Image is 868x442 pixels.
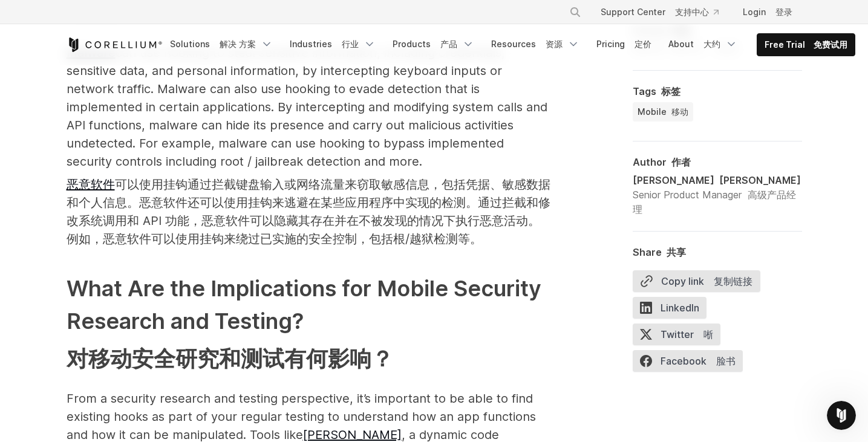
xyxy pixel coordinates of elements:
[633,297,706,319] span: LinkedIn
[633,350,750,377] a: Facebook 脸书
[671,106,688,117] font: 移动
[385,33,481,55] a: Products
[163,33,855,56] div: Navigation Menu
[67,177,115,192] a: 恶意软件
[546,39,563,49] font: 资源
[633,85,802,97] div: Tags
[591,1,728,23] a: Support Center
[564,1,586,23] button: Search
[775,7,792,17] font: 登录
[67,37,163,52] a: Corellium Home
[675,7,709,17] font: 支持中心
[716,355,736,367] font: 脸书
[633,173,802,187] div: [PERSON_NAME]
[661,85,680,97] font: 标签
[667,246,686,258] font: 共享
[633,350,743,372] span: Facebook
[633,323,728,350] a: Twitter 唽
[633,102,693,122] a: Mobile 移动
[757,34,855,56] a: Free Trial
[638,106,688,118] span: Mobile
[555,1,802,23] div: Navigation Menu
[67,44,550,253] p: can use hooking to steal sensitive information, including credentials, sensitive data, and person...
[827,401,856,430] iframe: Intercom live chat
[633,297,714,323] a: LinkedIn
[484,33,587,55] a: Resources
[342,39,359,49] font: 行业
[703,39,720,49] font: 大约
[671,156,691,168] font: 作者
[635,39,651,49] font: 定价
[67,345,393,372] font: 对移动安全研究和测试有何影响？
[589,33,659,55] a: Pricing
[633,246,802,258] div: Share
[719,174,801,186] font: [PERSON_NAME]
[67,272,550,380] h2: What Are the Implications for Mobile Security Research and Testing?
[714,275,752,287] font: 复制链接
[303,427,402,442] a: [PERSON_NAME]
[661,33,745,55] a: About
[633,156,802,168] div: Author
[633,187,802,216] div: Senior Product Manager
[282,33,383,55] a: Industries
[633,270,760,292] button: Copy link 复制链接
[67,177,550,246] font: 可以使用挂钩通过拦截键盘输入或网络流量来窃取敏感信息，包括凭据、敏感数据和个人信息。恶意软件还可以使用挂钩来逃避在某些应用程序中实现的检测。通过拦截和修改系统调用和 API 功能，恶意软件可以隐...
[163,33,280,55] a: Solutions
[440,39,457,49] font: 产品
[703,328,713,340] font: 唽
[633,323,720,345] span: Twitter
[733,1,802,23] a: Login
[220,39,256,49] font: 解决 方案
[814,39,847,50] font: 免费试用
